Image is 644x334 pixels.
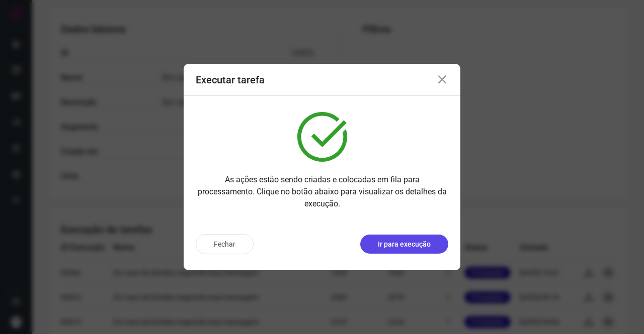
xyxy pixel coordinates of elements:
img: verified.svg [297,112,347,162]
h3: Executar tarefa [196,74,265,86]
p: Ir para execução [378,239,431,250]
button: Fechar [196,234,254,254]
p: As ações estão sendo criadas e colocadas em fila para processamento. Clique no botão abaixo para ... [196,174,448,210]
button: Ir para execução [360,235,448,254]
